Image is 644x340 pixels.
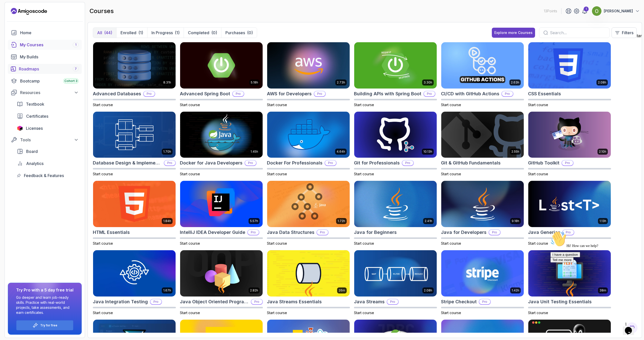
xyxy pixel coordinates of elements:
[184,28,221,38] button: Completed(0)
[354,241,374,245] span: Start course
[612,27,637,38] button: Filters
[267,159,323,166] h2: Docker For Professionals
[26,148,38,154] span: Board
[150,299,162,304] p: Pro
[511,150,519,154] p: 2.55h
[528,90,561,97] h2: CSS Essentials
[147,28,184,38] button: In Progress(1)
[180,42,263,89] img: Advanced Spring Boot card
[14,171,82,181] a: feedback
[163,288,171,292] p: 1.67h
[512,219,519,223] p: 9.18h
[2,28,25,34] button: Tell me more
[314,91,325,96] p: Pro
[20,78,79,84] div: Bootcamp
[251,80,258,84] p: 5.18h
[550,30,605,36] input: Search...
[180,112,263,158] img: Docker for Java Developers card
[75,67,77,71] span: 7
[93,28,116,38] button: All(44)
[267,298,322,305] h2: Java Streams Essentials
[180,159,243,166] h2: Docker for Java Developers
[14,158,82,168] a: analytics
[424,80,432,84] p: 3.30h
[604,9,633,14] p: [PERSON_NAME]
[93,172,113,176] span: Start course
[267,181,350,227] img: Java Data Structures card
[325,160,336,165] p: Pro
[441,159,501,166] h2: Git & GitHub Fundamentals
[502,91,513,96] p: Pro
[528,181,611,227] img: Java Generics card
[175,30,180,36] div: (1)
[592,6,601,16] img: user profile image
[180,103,200,107] span: Start course
[354,103,374,107] span: Start course
[93,241,113,245] span: Start course
[441,229,487,236] h2: Java for Developers
[402,160,413,165] p: Pro
[492,28,535,38] a: Explore more Courses
[267,229,314,236] h2: Java Data Structures
[267,250,350,296] img: Java Streams Essentials card
[494,30,533,35] div: Explore more Courses
[8,64,82,74] a: roadmaps
[14,111,82,121] a: certificates
[338,219,345,223] p: 1.72h
[8,40,82,50] a: courses
[598,80,606,84] p: 2.08h
[251,299,262,304] p: Pro
[528,112,611,158] img: GitHub Toolkit card
[20,30,79,36] div: Home
[2,23,32,28] button: I have a question
[592,6,640,16] button: user profile image[PERSON_NAME]
[626,33,642,39] img: avatar
[26,160,44,166] span: Analytics
[180,229,245,236] h2: IntelliJ IDEA Developer Guide
[26,113,48,119] span: Certificates
[93,181,176,227] img: HTML Essentials card
[354,311,374,315] span: Start course
[599,219,606,223] p: 1.13h
[164,160,175,165] p: Pro
[93,112,176,158] img: Database Design & Implementation card
[511,80,519,84] p: 2.63h
[479,299,490,304] p: Pro
[247,30,253,36] div: (0)
[93,103,113,107] span: Start course
[337,150,345,154] p: 4.64h
[225,30,245,36] p: Purchases
[8,76,82,86] a: bootcamp
[75,43,76,47] span: 1
[528,172,548,176] span: Start course
[211,30,217,36] div: (0)
[441,112,524,158] img: Git & GitHub Fundamentals card
[233,91,244,96] p: Pro
[512,288,519,292] p: 1.42h
[245,160,256,165] p: Pro
[248,230,259,235] p: Pro
[267,112,350,158] img: Docker For Professionals card
[354,229,397,236] h2: Java for Beginners
[8,88,82,97] button: Resources
[163,150,171,154] p: 1.70h
[90,7,114,15] h2: courses
[441,172,461,176] span: Start course
[163,219,171,223] p: 1.84h
[267,42,350,89] img: AWS for Developers card
[528,241,548,245] span: Start course
[441,103,461,107] span: Start course
[40,323,57,327] a: Try for free
[544,9,557,14] p: 13 Points
[20,42,79,48] div: My Courses
[104,30,112,36] div: (44)
[354,250,437,296] img: Java Streams card
[354,172,374,176] span: Start course
[425,219,432,223] p: 2.41h
[120,30,136,36] p: Enrolled
[14,123,82,133] a: licenses
[93,42,176,89] img: Advanced Databases card
[317,230,328,235] p: Pro
[144,91,155,96] p: Pro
